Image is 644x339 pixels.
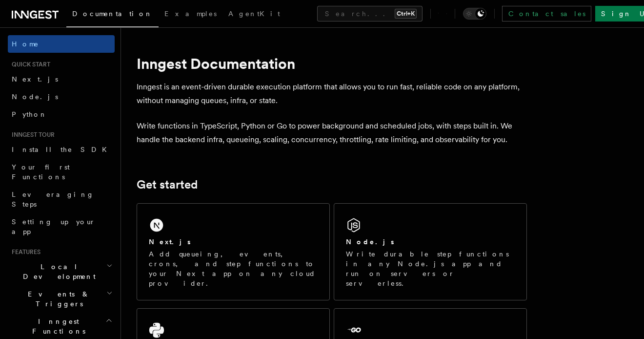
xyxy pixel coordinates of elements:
span: Node.js [12,93,58,101]
h2: Node.js [346,237,394,247]
span: Local Development [8,262,106,281]
a: Next.jsAdd queueing, events, crons, and step functions to your Next app on any cloud provider. [137,203,330,300]
span: Setting up your app [12,218,96,235]
a: Node.jsWrite durable step functions in any Node.js app and run on servers or serverless. [334,203,527,300]
span: Your first Functions [12,163,70,181]
span: AgentKit [228,10,280,18]
span: Next.js [12,75,58,83]
a: Setting up your app [8,213,115,240]
button: Events & Triggers [8,285,115,313]
a: Your first Functions [8,158,115,186]
a: Home [8,35,115,53]
span: Install the SDK [12,146,113,153]
a: Get started [137,178,198,191]
a: Examples [159,3,222,26]
p: Add queueing, events, crons, and step functions to your Next app on any cloud provider. [149,249,318,288]
p: Write functions in TypeScript, Python or Go to power background and scheduled jobs, with steps bu... [137,119,527,147]
span: Inngest tour [8,131,55,139]
a: Next.js [8,70,115,88]
button: Local Development [8,258,115,285]
span: Quick start [8,61,50,68]
span: Examples [164,10,217,18]
kbd: Ctrl+K [395,9,417,19]
span: Documentation [72,10,153,18]
a: AgentKit [222,3,286,26]
h2: Next.js [149,237,191,247]
span: Leveraging Steps [12,191,94,208]
a: Node.js [8,88,115,106]
span: Features [8,248,40,256]
a: Leveraging Steps [8,186,115,213]
a: Python [8,106,115,123]
p: Inngest is an event-driven durable execution platform that allows you to run fast, reliable code ... [137,80,527,107]
span: Inngest Functions [8,317,105,336]
p: Write durable step functions in any Node.js app and run on servers or serverless. [346,249,515,288]
button: Search...Ctrl+K [317,6,423,21]
span: Home [12,39,39,49]
span: Python [12,110,47,118]
h1: Inngest Documentation [137,55,527,72]
a: Documentation [66,3,159,27]
a: Install the SDK [8,141,115,158]
span: Events & Triggers [8,289,106,309]
a: Contact sales [502,6,591,21]
button: Toggle dark mode [463,8,486,20]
